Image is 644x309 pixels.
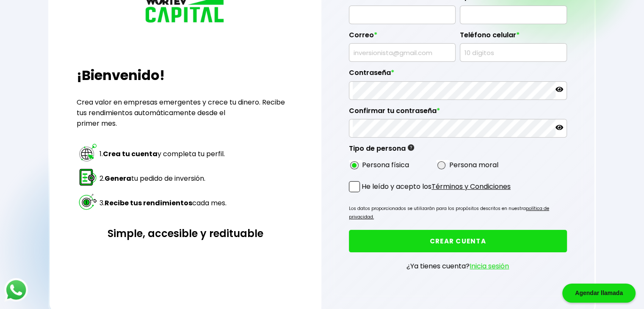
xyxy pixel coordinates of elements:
[78,167,98,187] img: paso 2
[4,278,28,302] img: logos_whatsapp-icon.242b2217.svg
[460,31,567,44] label: Teléfono celular
[464,44,563,61] input: 10 dígitos
[105,198,192,208] strong: Recibe tus rendimientos
[362,160,409,170] label: Persona física
[349,31,456,44] label: Correo
[99,142,227,166] td: 1. y completa tu perfil.
[406,261,509,271] p: ¿Ya tienes cuenta?
[470,261,509,271] a: Inicia sesión
[362,181,511,192] p: He leído y acepto los
[99,191,227,215] td: 3. cada mes.
[77,97,294,129] p: Crea valor en empresas emergentes y crece tu dinero. Recibe tus rendimientos automáticamente desd...
[78,192,98,212] img: paso 3
[105,174,131,183] strong: Genera
[349,205,549,220] a: política de privacidad.
[77,226,294,241] h3: Simple, accesible y redituable
[431,182,511,191] a: Términos y Condiciones
[77,65,294,86] h2: ¡Bienvenido!
[349,144,414,157] label: Tipo de persona
[562,284,636,303] div: Agendar llamada
[103,149,158,159] strong: Crea tu cuenta
[349,204,567,221] p: Los datos proporcionados se utilizarán para los propósitos descritos en nuestra
[349,107,567,119] label: Confirmar tu contraseña
[449,160,498,170] label: Persona moral
[99,167,227,190] td: 2. tu pedido de inversión.
[349,230,567,252] button: CREAR CUENTA
[353,44,452,61] input: inversionista@gmail.com
[408,144,414,151] img: gfR76cHglkPwleuBLjWdxeZVvX9Wp6JBDmjRYY8JYDQn16A2ICN00zLTgIroGa6qie5tIuWH7V3AapTKqzv+oMZsGfMUqL5JM...
[78,143,98,163] img: paso 1
[349,69,567,81] label: Contraseña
